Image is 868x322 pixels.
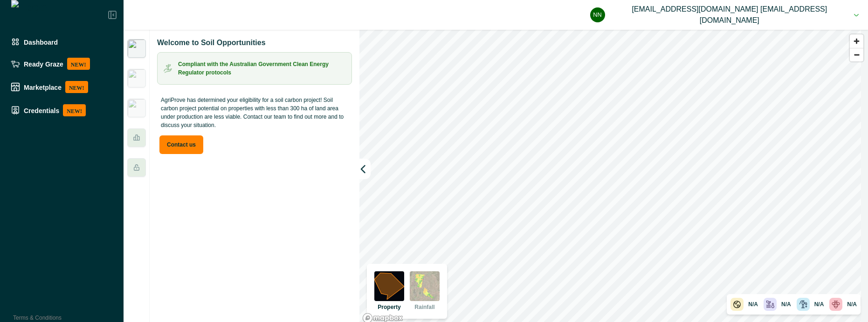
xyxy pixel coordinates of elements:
[178,60,346,77] p: Compliant with the Australian Government Clean Energy Regulator protocols
[781,300,791,309] p: N/A
[7,77,117,97] a: MarketplaceNEW!
[127,69,146,87] img: insight_greenham.png
[7,34,117,50] a: Dashboard
[63,104,86,116] p: NEW!
[374,271,404,301] img: property preview
[24,107,59,114] p: Credentials
[24,38,58,46] p: Dashboard
[157,92,352,133] p: AgriProve has determined your eligibility for a soil carbon project! Soil carbon project potentia...
[850,34,863,48] button: Zoom in
[410,271,440,301] img: rainfall preview
[748,300,758,309] p: N/A
[127,39,146,58] img: insight_carbon.png
[7,101,117,120] a: CredentialsNEW!
[24,83,62,91] p: Marketplace
[850,48,863,61] button: Zoom out
[13,315,62,321] a: Terms & Conditions
[67,58,90,70] p: NEW!
[24,60,63,67] p: Ready Graze
[847,300,857,309] p: N/A
[159,135,203,154] button: Contact us
[127,99,146,117] img: insight_readygraze.jpg
[378,303,400,311] p: Property
[157,37,266,48] p: Welcome to Soil Opportunities
[814,300,824,309] p: N/A
[414,303,434,311] p: Rainfall
[65,81,88,93] p: NEW!
[7,54,117,74] a: Ready GrazeNEW!
[850,48,863,61] span: Zoom out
